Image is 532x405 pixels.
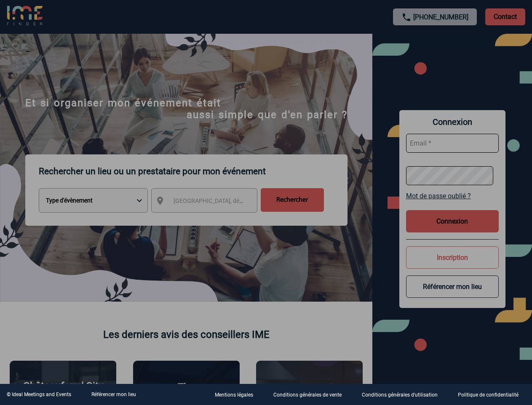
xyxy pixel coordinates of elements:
[458,392,519,398] p: Politique de confidentialité
[267,391,355,399] a: Conditions générales de vente
[91,391,136,397] a: Référencer mon lieu
[355,391,451,399] a: Conditions générales d'utilisation
[208,391,267,399] a: Mentions légales
[273,392,342,398] p: Conditions générales de vente
[362,392,438,398] p: Conditions générales d'utilisation
[451,391,532,399] a: Politique de confidentialité
[7,391,71,397] div: © Ideal Meetings and Events
[215,392,253,398] p: Mentions légales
